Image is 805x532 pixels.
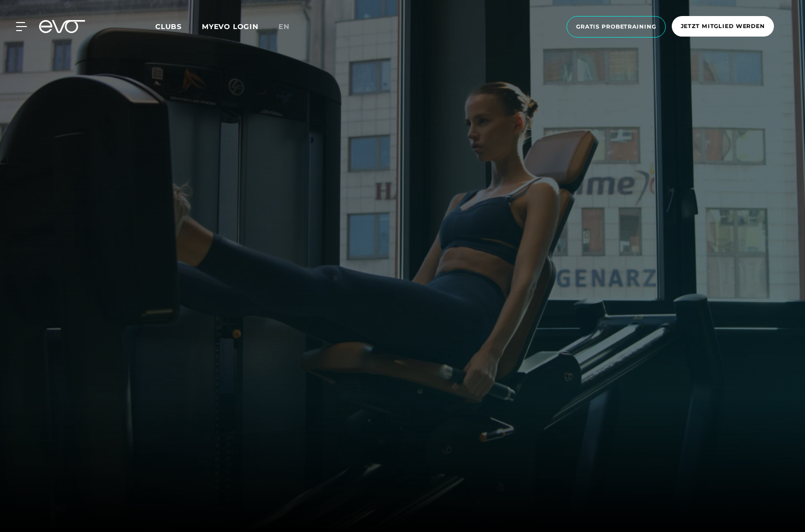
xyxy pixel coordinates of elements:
[681,22,765,31] span: Jetzt Mitglied werden
[155,22,182,31] span: Clubs
[202,22,258,31] a: MYEVO LOGIN
[279,22,290,31] span: en
[279,21,302,33] a: en
[669,16,777,38] a: Jetzt Mitglied werden
[155,22,202,31] a: Clubs
[564,16,669,38] a: Gratis Probetraining
[576,23,656,31] span: Gratis Probetraining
